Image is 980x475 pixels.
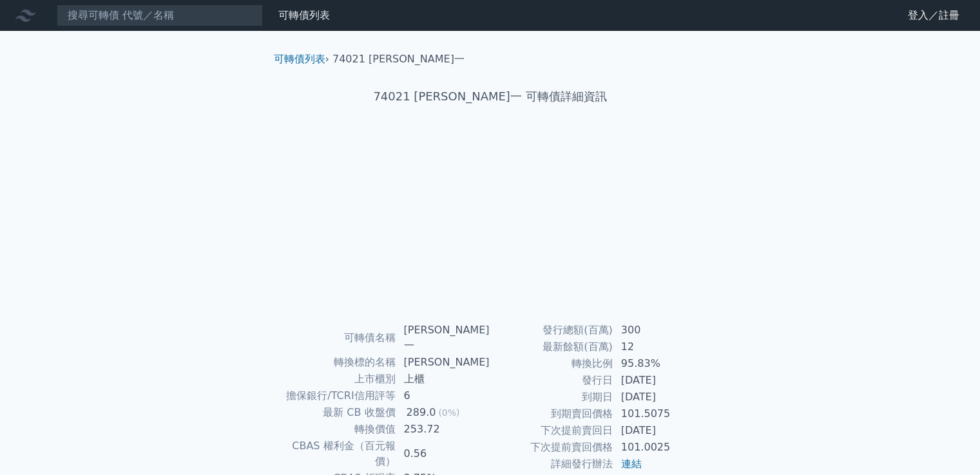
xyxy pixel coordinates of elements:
td: 253.72 [396,421,490,438]
a: 登入／註冊 [898,5,970,26]
a: 可轉債列表 [274,53,325,65]
td: 詳細發行辦法 [490,456,613,472]
td: 下次提前賣回日 [490,422,613,439]
div: 289.0 [404,405,439,420]
td: 上市櫃別 [279,371,396,387]
td: 到期賣回價格 [490,405,613,422]
td: 0.56 [396,438,490,470]
td: CBAS 權利金（百元報價） [279,438,396,470]
td: 12 [613,339,702,355]
td: [PERSON_NAME]一 [396,322,490,354]
a: 可轉債列表 [278,9,330,21]
td: 發行總額(百萬) [490,322,613,339]
td: 發行日 [490,372,613,389]
td: 轉換價值 [279,421,396,438]
td: 轉換標的名稱 [279,354,396,371]
td: 最新 CB 收盤價 [279,404,396,421]
td: [DATE] [613,372,702,389]
h1: 74021 [PERSON_NAME]一 可轉債詳細資訊 [264,88,717,106]
td: 300 [613,322,702,339]
td: 95.83% [613,355,702,372]
span: (0%) [438,407,459,418]
td: 101.0025 [613,439,702,456]
td: [DATE] [613,422,702,439]
td: 到期日 [490,389,613,405]
li: 74021 [PERSON_NAME]一 [332,51,465,67]
td: 上櫃 [396,371,490,387]
li: › [274,51,329,67]
td: 擔保銀行/TCRI信用評等 [279,387,396,404]
td: 下次提前賣回價格 [490,439,613,456]
td: 轉換比例 [490,355,613,372]
input: 搜尋可轉債 代號／名稱 [57,5,263,26]
td: 可轉債名稱 [279,322,396,354]
td: [PERSON_NAME] [396,354,490,371]
td: 最新餘額(百萬) [490,339,613,355]
td: 6 [396,387,490,404]
td: [DATE] [613,389,702,405]
a: 連結 [621,458,642,470]
td: 101.5075 [613,405,702,422]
